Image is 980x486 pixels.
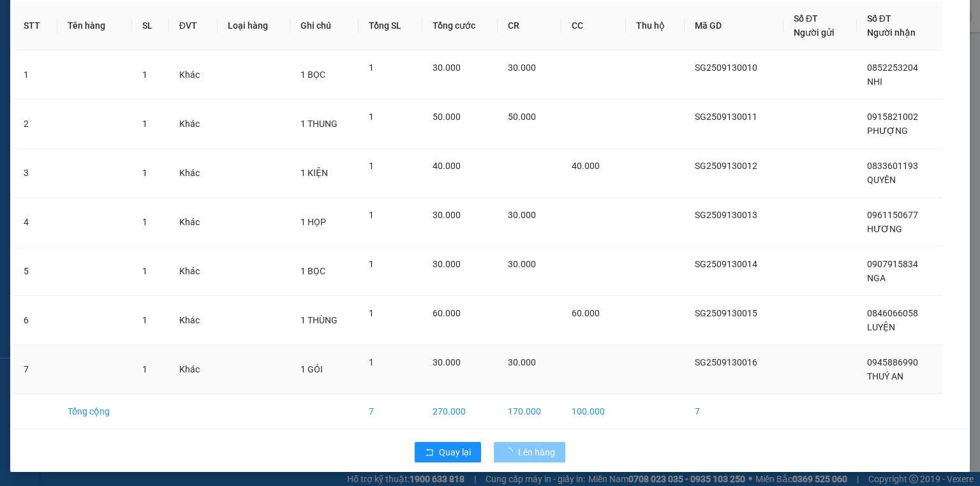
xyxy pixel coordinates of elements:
span: 0915821002 [867,112,918,122]
th: CC [561,1,625,50]
span: THUÝ AN [867,371,903,381]
span: 1 [142,364,147,374]
span: 1 [369,63,374,73]
th: Tổng cước [422,1,498,50]
span: 1 GÓI [301,364,323,374]
span: 1 [142,70,147,80]
span: environment [73,31,84,41]
span: Số ĐT [867,13,891,24]
span: phone [73,47,84,57]
th: CR [498,1,561,50]
span: SG2509130011 [695,112,757,122]
span: 1 THUNG [301,119,338,129]
span: SG2509130016 [695,357,757,367]
span: 1 [369,259,374,269]
th: Ghi chú [290,1,359,50]
span: 1 [369,308,374,318]
span: 1 THÙNG [301,315,338,325]
span: loading [504,448,518,457]
span: 0846066058 [867,308,918,318]
span: 1 [142,315,147,325]
span: 1 [142,266,147,276]
span: 0852253204 [867,63,918,73]
span: Số ĐT [794,13,818,24]
span: 1 [369,210,374,220]
th: Tên hàng [57,1,132,50]
li: 0946 508 595 [6,44,243,60]
td: 170.000 [498,394,561,429]
span: 1 [142,168,147,178]
span: 1 [369,357,374,367]
th: STT [13,1,57,50]
td: 100.000 [561,394,625,429]
span: 60.000 [572,308,600,318]
td: 270.000 [422,394,498,429]
b: GỬI : [GEOGRAPHIC_DATA] [6,80,221,101]
span: 30.000 [433,357,461,367]
span: SG2509130012 [695,161,757,171]
span: PHƯỢNG [867,126,908,136]
td: 1 [13,50,57,99]
span: 40.000 [433,161,461,171]
span: HƯƠNG [867,224,902,234]
td: 3 [13,149,57,198]
td: Khác [169,50,218,99]
th: Loại hàng [218,1,290,50]
span: 0833601193 [867,161,918,171]
span: 30.000 [508,63,536,73]
th: Thu hộ [626,1,685,50]
td: Khác [169,296,218,345]
span: Quay lại [439,445,471,459]
span: 1 BỌC [301,266,325,276]
span: 40.000 [572,161,600,171]
th: SL [132,1,168,50]
td: 7 [13,345,57,394]
span: 30.000 [508,259,536,269]
span: 1 HỌP [301,217,326,227]
td: Khác [169,198,218,247]
td: 7 [685,394,783,429]
button: Lên hàng [494,442,565,462]
li: 995 [PERSON_NAME] [6,28,243,44]
td: Khác [169,345,218,394]
b: Nhà Xe Hà My [73,8,170,24]
span: 0961150677 [867,210,918,220]
span: SG2509130010 [695,63,757,73]
span: SG2509130013 [695,210,757,220]
td: 7 [359,394,422,429]
td: 4 [13,198,57,247]
span: 30.000 [508,357,536,367]
span: NHI [867,77,882,87]
span: 30.000 [433,210,461,220]
span: 30.000 [433,63,461,73]
span: 1 [142,217,147,227]
span: 1 [369,161,374,171]
span: Lên hàng [518,445,555,459]
td: Khác [169,149,218,198]
th: Tổng SL [359,1,422,50]
span: 1 KIỆN [301,168,328,178]
td: Khác [169,99,218,149]
span: 0907915834 [867,259,918,269]
span: QUYÊN [867,175,896,185]
button: rollbackQuay lại [415,442,481,462]
td: 6 [13,296,57,345]
span: 0945886990 [867,357,918,367]
span: 30.000 [433,259,461,269]
span: 50.000 [433,112,461,122]
span: NGA [867,273,886,283]
span: SG2509130015 [695,308,757,318]
span: 60.000 [433,308,461,318]
span: SG2509130014 [695,259,757,269]
td: 5 [13,247,57,296]
span: rollback [425,448,434,458]
span: 50.000 [508,112,536,122]
span: Người gửi [794,27,835,38]
span: Người nhận [867,27,916,38]
th: Mã GD [685,1,783,50]
span: 1 BỌC [301,70,325,80]
th: ĐVT [169,1,218,50]
span: LUYỆN [867,322,895,332]
td: 2 [13,99,57,149]
span: 30.000 [508,210,536,220]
